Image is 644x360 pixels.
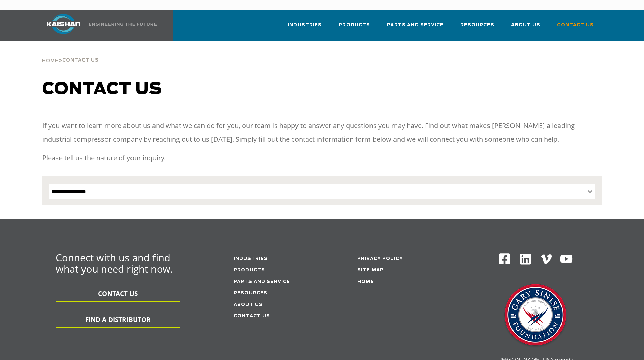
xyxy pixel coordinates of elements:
[234,268,265,272] a: Products
[557,16,594,39] a: Contact Us
[288,16,322,39] a: Industries
[519,253,532,266] img: Linkedin
[339,16,370,39] a: Products
[511,16,540,39] a: About Us
[357,257,403,261] a: Privacy Policy
[387,21,444,29] span: Parts and Service
[234,303,263,307] a: About Us
[42,57,58,64] a: Home
[234,314,270,318] a: Contact Us
[42,41,99,66] div: >
[42,81,162,97] span: Contact us
[56,251,173,275] span: Connect with us and find what you need right now.
[56,286,180,302] button: CONTACT US
[511,21,540,29] span: About Us
[339,21,370,29] span: Products
[560,253,573,266] img: Youtube
[288,21,322,29] span: Industries
[357,280,374,284] a: Home
[42,151,602,165] p: Please tell us the nature of your inquiry.
[234,280,290,284] a: Parts and service
[42,59,58,63] span: Home
[234,291,267,295] a: Resources
[234,257,268,261] a: Industries
[38,10,158,41] a: Kaishan USA
[89,23,157,26] img: Engineering the future
[460,21,494,29] span: Resources
[387,16,444,39] a: Parts and Service
[357,268,384,272] a: Site Map
[460,16,494,39] a: Resources
[498,253,511,265] img: Facebook
[502,282,569,350] img: Gary Sinise Foundation
[540,254,552,264] img: Vimeo
[56,312,180,328] button: FIND A DISTRIBUTOR
[38,14,89,34] img: kaishan logo
[42,119,602,146] p: If you want to learn more about us and what we can do for you, our team is happy to answer any qu...
[557,21,594,29] span: Contact Us
[62,58,99,63] span: Contact Us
